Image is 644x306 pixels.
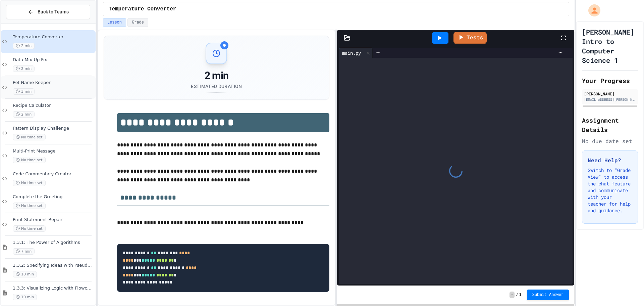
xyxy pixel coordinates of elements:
button: Grade [127,18,148,27]
div: [EMAIL_ADDRESS][PERSON_NAME][DOMAIN_NAME] [584,97,636,102]
button: Submit Answer [527,290,569,300]
h1: [PERSON_NAME] Intro to Computer Science 1 [582,27,638,65]
span: 2 min [13,111,35,118]
span: No time set [13,225,46,232]
span: 2 min [13,65,35,72]
span: 10 min [13,271,37,277]
span: Back to Teams [38,8,69,15]
span: Complete the Greeting [13,194,94,200]
h2: Assignment Details [582,116,638,134]
div: Estimated Duration [191,83,242,90]
span: Code Commentary Creator [13,171,94,177]
span: Print Statement Repair [13,217,94,223]
span: 7 min [13,248,35,255]
span: 3 min [13,88,35,95]
span: No time set [13,180,46,186]
span: No time set [13,203,46,209]
h3: Need Help? [588,156,632,164]
span: - [509,292,515,298]
div: 2 min [191,70,242,82]
span: Pet Name Keeper [13,80,94,86]
span: 1.3.2: Specifying Ideas with Pseudocode [13,263,94,268]
span: 10 min [13,294,37,300]
div: main.py [339,49,364,56]
button: Lesson [103,18,126,27]
div: main.py [339,48,373,58]
span: Temperature Converter [109,5,176,13]
span: 2 min [13,43,35,49]
div: My Account [581,3,602,18]
p: Switch to "Grade View" to access the chat feature and communicate with your teacher for help and ... [588,167,632,214]
span: Temperature Converter [13,34,94,40]
span: 1.3.3: Visualizing Logic with Flowcharts [13,286,94,291]
button: Back to Teams [6,5,90,19]
span: No time set [13,157,46,163]
span: 1.3.1: The Power of Algorithms [13,240,94,246]
span: / [516,292,518,298]
a: Tests [453,32,487,44]
span: Data Mix-Up Fix [13,57,94,63]
span: Pattern Display Challenge [13,126,94,131]
span: Multi-Print Message [13,148,94,154]
span: 1 [519,292,522,298]
span: Recipe Calculator [13,103,94,108]
div: No due date set [582,137,638,145]
div: [PERSON_NAME] [584,91,636,97]
span: No time set [13,134,46,140]
h2: Your Progress [582,76,638,85]
span: Submit Answer [532,292,564,298]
